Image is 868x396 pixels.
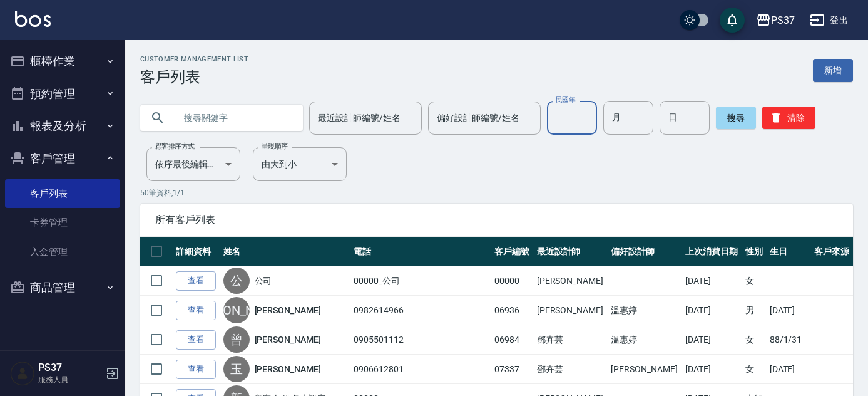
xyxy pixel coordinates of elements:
a: 客戶列表 [5,179,120,208]
a: 查看 [176,330,216,350]
td: [DATE] [682,325,742,355]
span: 所有客戶列表 [155,214,838,226]
a: 卡券管理 [5,208,120,237]
button: 預約管理 [5,78,120,110]
button: 商品管理 [5,271,120,304]
td: [DATE] [682,266,742,296]
a: 新增 [813,59,853,82]
h2: Customer Management List [140,55,248,63]
th: 電話 [350,237,491,266]
th: 生日 [767,237,811,266]
td: 0905501112 [350,325,491,355]
td: [DATE] [767,355,811,384]
td: 0982614966 [350,296,491,325]
a: [PERSON_NAME] [255,333,321,346]
label: 民國年 [556,95,575,105]
label: 顧客排序方式 [155,142,195,151]
button: 登出 [805,9,853,32]
img: Logo [15,11,51,27]
h3: 客戶列表 [140,68,248,86]
td: 00000_公司 [350,266,491,296]
button: 報表及分析 [5,110,120,142]
a: [PERSON_NAME] [255,363,321,375]
td: 女 [742,325,767,355]
button: save [720,8,745,33]
th: 偏好設計師 [608,237,682,266]
button: PS37 [751,8,800,33]
td: 女 [742,355,767,384]
td: [PERSON_NAME] [608,355,682,384]
td: [DATE] [682,355,742,384]
button: 清除 [762,107,815,129]
th: 詳細資料 [173,237,220,266]
p: 服務人員 [38,374,102,385]
th: 性別 [742,237,767,266]
a: 查看 [176,301,216,320]
td: [DATE] [682,296,742,325]
h5: PS37 [38,362,102,374]
p: 50 筆資料, 1 / 1 [140,187,853,199]
td: [PERSON_NAME] [534,266,608,296]
button: 搜尋 [716,107,756,129]
td: [PERSON_NAME] [534,296,608,325]
th: 最近設計師 [534,237,608,266]
div: 依序最後編輯時間 [146,147,240,181]
a: 公司 [255,274,272,287]
td: 0906612801 [350,355,491,384]
th: 客戶來源 [811,237,853,266]
td: 溫惠婷 [608,296,682,325]
td: 07337 [491,355,533,384]
img: Person [10,361,35,386]
div: 玉 [223,356,250,382]
td: 06984 [491,325,533,355]
td: 溫惠婷 [608,325,682,355]
td: 00000 [491,266,533,296]
div: 由大到小 [253,147,347,181]
a: 入金管理 [5,237,120,266]
td: [DATE] [767,296,811,325]
td: 06936 [491,296,533,325]
td: 88/1/31 [767,325,811,355]
label: 呈現順序 [262,142,288,151]
a: [PERSON_NAME] [255,304,321,316]
td: 女 [742,266,767,296]
a: 查看 [176,360,216,379]
th: 上次消費日期 [682,237,742,266]
div: PS37 [771,13,795,28]
div: 曾 [223,326,250,353]
td: 鄧卉芸 [534,325,608,355]
td: 鄧卉芸 [534,355,608,384]
button: 櫃檯作業 [5,45,120,78]
div: 公 [223,268,250,294]
th: 姓名 [220,237,350,266]
th: 客戶編號 [491,237,533,266]
a: 查看 [176,271,216,291]
button: 客戶管理 [5,142,120,175]
td: 男 [742,296,767,325]
input: 搜尋關鍵字 [175,101,293,135]
div: [PERSON_NAME] [223,297,250,323]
